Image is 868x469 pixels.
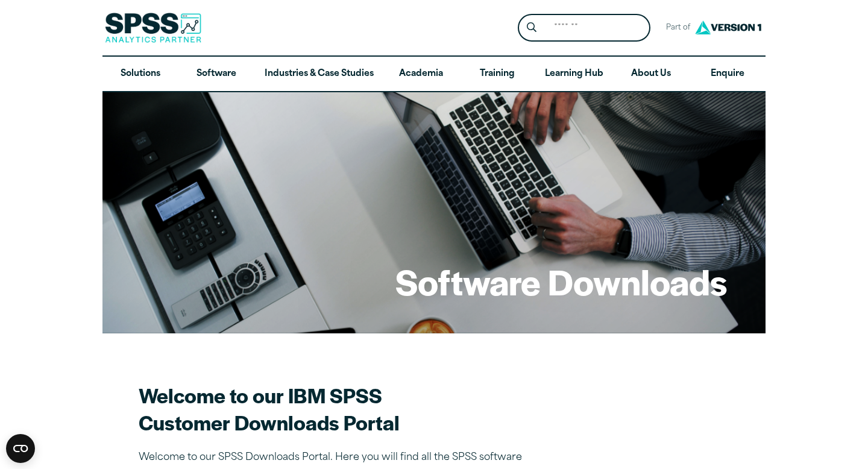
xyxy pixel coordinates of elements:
a: About Us [613,57,689,92]
h1: Software Downloads [395,258,727,305]
a: Learning Hub [535,57,613,92]
nav: Desktop version of site main menu [102,57,766,92]
a: Academia [383,57,459,92]
a: Software [178,57,254,92]
span: Part of [660,19,692,37]
button: Open CMP widget [6,434,35,463]
svg: Search magnifying glass icon [527,22,536,33]
a: Training [459,57,535,92]
button: Search magnifying glass icon [521,17,543,39]
a: Solutions [102,57,178,92]
img: Version1 Logo [692,16,764,39]
h2: Welcome to our IBM SPSS Customer Downloads Portal [139,382,561,436]
form: Site Header Search Form [518,14,650,42]
img: SPSS Analytics Partner [105,13,201,43]
a: Industries & Case Studies [255,57,383,92]
a: Enquire [690,57,766,92]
